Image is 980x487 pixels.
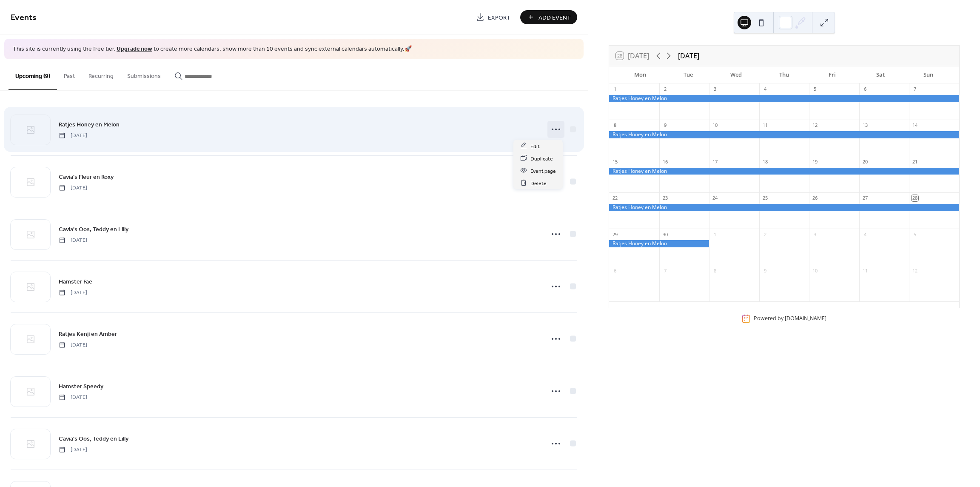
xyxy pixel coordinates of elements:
[712,195,718,201] div: 24
[678,51,699,61] div: [DATE]
[856,66,904,83] div: Sat
[59,224,128,234] a: Cavia's Oos, Teddy en Lilly
[712,267,718,274] div: 8
[912,195,918,201] div: 28
[59,172,114,181] span: Cavia's Fleur en Roxy
[762,195,768,201] div: 25
[520,10,577,24] button: Add Event
[662,86,668,92] div: 2
[612,122,618,129] div: 8
[59,329,117,339] a: Ratjes Kenji en Amber
[812,231,818,238] div: 3
[609,95,959,102] div: Ratjes Honey en Melon
[11,9,37,26] span: Events
[612,158,618,165] div: 15
[59,132,87,139] span: [DATE]
[862,195,868,201] div: 27
[812,158,818,165] div: 19
[912,122,918,129] div: 14
[912,267,918,274] div: 12
[812,267,818,274] div: 10
[862,158,868,165] div: 20
[9,59,57,90] button: Upcoming (9)
[754,315,826,322] div: Powered by
[530,142,540,151] span: Edit
[760,66,808,83] div: Thu
[59,236,87,244] span: [DATE]
[862,86,868,92] div: 6
[712,66,760,83] div: Wed
[662,231,668,238] div: 30
[662,122,668,129] div: 9
[59,277,92,286] span: Hamster Fae
[488,13,510,22] span: Export
[59,277,92,286] a: Hamster Fae
[612,86,618,92] div: 1
[59,393,87,401] span: [DATE]
[712,86,718,92] div: 3
[530,166,556,175] span: Event page
[662,158,668,165] div: 16
[812,122,818,129] div: 12
[59,225,128,234] span: Cavia's Oos, Teddy en Lilly
[762,267,768,274] div: 9
[117,43,152,55] a: Upgrade now
[612,195,618,201] div: 22
[530,179,547,188] span: Delete
[662,195,668,201] div: 23
[59,446,87,453] span: [DATE]
[862,267,868,274] div: 11
[762,158,768,165] div: 18
[664,66,712,83] div: Tue
[120,59,168,89] button: Submissions
[912,231,918,238] div: 5
[812,86,818,92] div: 5
[59,289,87,296] span: [DATE]
[59,381,103,391] a: Hamster Speedy
[762,86,768,92] div: 4
[57,59,82,89] button: Past
[538,13,571,22] span: Add Event
[904,66,952,83] div: Sun
[862,122,868,129] div: 13
[59,172,114,182] a: Cavia's Fleur en Roxy
[912,158,918,165] div: 21
[812,195,818,201] div: 26
[785,315,826,322] a: [DOMAIN_NAME]
[82,59,120,89] button: Recurring
[59,120,120,129] a: Ratjes Honey en Melon
[59,341,87,349] span: [DATE]
[612,231,618,238] div: 29
[59,329,117,338] span: Ratjes Kenji en Amber
[609,204,959,211] div: Ratjes Honey en Melon
[59,120,120,129] span: Ratjes Honey en Melon
[59,184,87,192] span: [DATE]
[862,231,868,238] div: 4
[712,158,718,165] div: 17
[712,122,718,129] div: 10
[662,267,668,274] div: 7
[609,131,959,138] div: Ratjes Honey en Melon
[530,154,553,163] span: Duplicate
[59,434,128,444] a: Cavia's Oos, Teddy en Lilly
[13,45,412,54] span: This site is currently using the free tier. to create more calendars, show more than 10 events an...
[470,10,517,24] a: Export
[762,122,768,129] div: 11
[808,66,856,83] div: Fri
[762,231,768,238] div: 2
[609,168,959,175] div: Ratjes Honey en Melon
[616,66,664,83] div: Mon
[612,267,618,274] div: 6
[912,86,918,92] div: 7
[609,240,709,247] div: Ratjes Honey en Melon
[712,231,718,238] div: 1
